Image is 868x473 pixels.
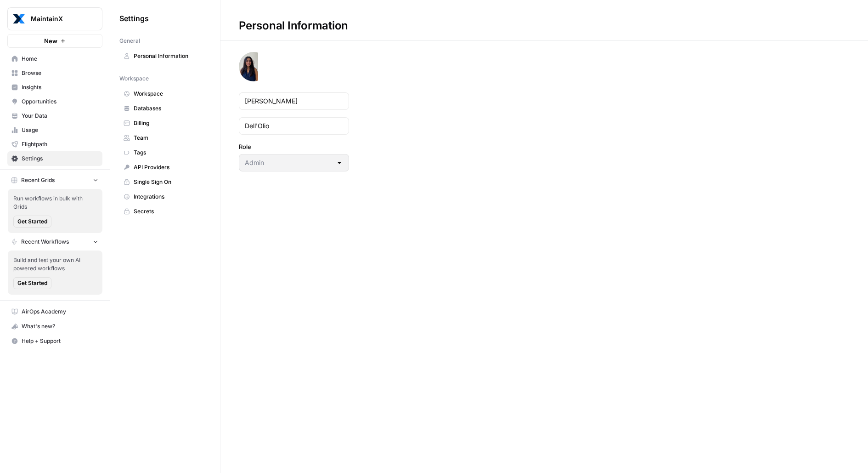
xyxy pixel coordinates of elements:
button: Workspace: MaintainX [7,7,102,30]
span: Integrations [134,193,207,201]
span: New [44,36,57,46]
a: Home [7,51,102,66]
a: Personal Information [119,49,211,63]
span: Opportunities [22,97,98,106]
span: Secrets [134,207,207,216]
button: Recent Workflows [7,235,102,249]
a: Insights [7,80,102,95]
span: Build and test your own AI powered workflows [13,256,97,273]
span: Databases [134,104,207,113]
span: Help + Support [22,337,98,345]
a: Secrets [119,204,211,219]
a: Tags [119,145,211,160]
span: Get Started [17,217,47,226]
span: Usage [22,126,98,134]
a: Flightpath [7,137,102,152]
span: Tags [134,148,207,157]
span: Recent Workflows [21,238,69,246]
a: Opportunities [7,94,102,109]
label: Role [239,142,349,151]
span: Your Data [22,112,98,120]
span: Workspace [134,90,207,98]
span: Settings [22,154,98,163]
button: Get Started [13,216,51,228]
span: Run workflows in bulk with Grids [13,194,97,211]
div: What's new? [8,319,102,333]
a: Browse [7,66,102,80]
a: Settings [7,151,102,166]
button: New [7,34,102,48]
span: Get Started [17,279,47,287]
a: AirOps Academy [7,304,102,319]
span: Team [134,134,207,142]
span: Browse [22,69,98,77]
span: Personal Information [134,52,207,60]
a: Single Sign On [119,175,211,189]
span: General [119,37,140,45]
a: API Providers [119,160,211,175]
a: Billing [119,116,211,131]
span: Workspace [119,74,149,83]
span: Settings [119,13,149,24]
span: Home [22,55,98,63]
a: Databases [119,101,211,116]
span: Insights [22,83,98,91]
span: Recent Grids [21,176,55,184]
span: Billing [134,119,207,127]
span: AirOps Academy [22,308,98,316]
button: Recent Grids [7,173,102,187]
span: Flightpath [22,140,98,148]
span: MaintainX [31,14,86,23]
a: Integrations [119,189,211,204]
button: Get Started [13,277,51,289]
div: Personal Information [220,18,366,33]
img: MaintainX Logo [11,11,27,27]
span: API Providers [134,163,207,171]
a: Usage [7,123,102,137]
img: avatar [239,52,258,81]
a: Team [119,131,211,145]
span: Single Sign On [134,178,207,186]
button: What's new? [7,319,102,334]
a: Workspace [119,86,211,101]
a: Your Data [7,108,102,123]
button: Help + Support [7,334,102,348]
